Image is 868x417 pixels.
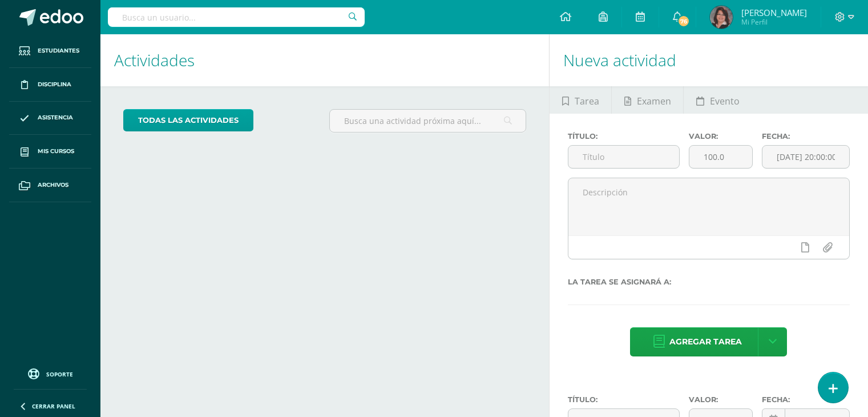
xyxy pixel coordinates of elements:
[689,395,753,404] label: Valor:
[669,328,742,356] span: Agregar tarea
[762,132,850,141] label: Fecha:
[762,146,849,168] input: Fecha de entrega
[677,15,690,27] span: 76
[612,86,683,114] a: Examen
[550,86,611,114] a: Tarea
[38,46,79,55] span: Estudiantes
[330,110,526,132] input: Busca una actividad próxima aquí...
[568,395,680,404] label: Título:
[568,146,680,168] input: Título
[114,34,535,86] h1: Actividades
[9,169,91,202] a: Archivos
[123,109,253,131] a: todas las Actividades
[689,132,753,141] label: Valor:
[46,370,73,378] span: Soporte
[38,113,73,122] span: Asistencia
[575,87,599,115] span: Tarea
[710,6,733,29] img: a4bb9d359e5d5e4554d6bc0912f995f6.png
[9,102,91,135] a: Asistencia
[32,402,75,410] span: Cerrar panel
[710,87,740,115] span: Evento
[108,7,365,27] input: Busca un usuario...
[741,7,807,18] span: [PERSON_NAME]
[9,135,91,169] a: Mis cursos
[9,68,91,102] a: Disciplina
[741,17,807,27] span: Mi Perfil
[9,34,91,68] a: Estudiantes
[38,80,71,89] span: Disciplina
[568,132,680,141] label: Título:
[637,87,671,115] span: Examen
[14,366,87,381] a: Soporte
[38,147,74,156] span: Mis cursos
[38,181,68,190] span: Archivos
[689,146,752,168] input: Puntos máximos
[568,278,850,286] label: La tarea se asignará a:
[762,395,850,404] label: Fecha:
[684,86,752,114] a: Evento
[563,34,854,86] h1: Nueva actividad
